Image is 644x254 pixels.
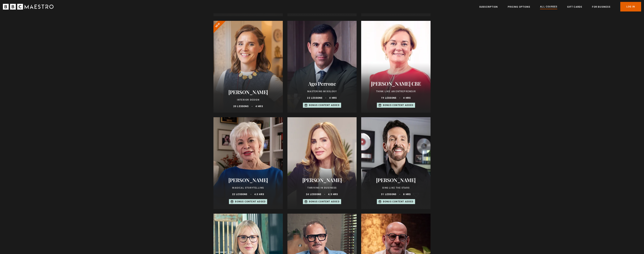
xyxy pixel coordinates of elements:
h2: [PERSON_NAME] [292,177,352,183]
a: [PERSON_NAME] Thriving in Business 24 lessons 4.5 hrs Bonus content added [287,117,357,209]
a: Subscription [479,5,498,9]
p: Interior Design [218,98,278,102]
a: [PERSON_NAME] Interior Design 20 lessons 4 hrs New [213,21,283,113]
p: 4 hrs [329,96,337,100]
p: Bonus content added [383,103,414,107]
a: [PERSON_NAME] CBE Think Like an Entrepreneur 19 lessons 4 hrs Bonus content added [361,21,431,113]
a: All Courses [540,5,557,9]
nav: Primary [479,2,641,11]
h2: [PERSON_NAME] [218,177,278,183]
a: [PERSON_NAME] Magical Storytelling 22 lessons 4.5 hrs Bonus content added [213,117,283,209]
p: Sing Like the Stars [366,186,426,190]
a: Log In [620,2,641,11]
p: 4.5 hrs [254,193,264,196]
p: 20 lessons [233,105,249,108]
a: Pricing Options [508,5,530,9]
p: 4 hrs [403,96,411,100]
p: Bonus content added [309,103,340,107]
h2: [PERSON_NAME] CBE [366,81,426,87]
p: Mastering Mixology [292,90,352,93]
p: Bonus content added [309,200,340,203]
h2: [PERSON_NAME] [218,89,278,95]
a: Gift Cards [567,5,582,9]
p: 4.5 hrs [328,193,338,196]
p: Magical Storytelling [218,186,278,190]
a: For business [592,5,610,9]
p: 19 lessons [381,96,396,100]
p: Bonus content added [235,200,266,203]
h2: Ago Perrone [292,81,352,87]
a: Ago Perrone Mastering Mixology 22 lessons 4 hrs Bonus content added [287,21,357,113]
a: [PERSON_NAME] Sing Like the Stars 31 lessons 8 hrs Bonus content added [361,117,431,209]
h2: [PERSON_NAME] [366,177,426,183]
p: 31 lessons [381,193,396,196]
p: 4 hrs [255,105,263,108]
svg: BBC Maestro [3,4,54,10]
p: 24 lessons [306,193,321,196]
p: Thriving in Business [292,186,352,190]
p: 22 lessons [232,193,247,196]
p: Think Like an Entrepreneur [366,90,426,93]
p: 22 lessons [307,96,322,100]
p: 8 hrs [403,193,411,196]
p: Bonus content added [383,200,414,203]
